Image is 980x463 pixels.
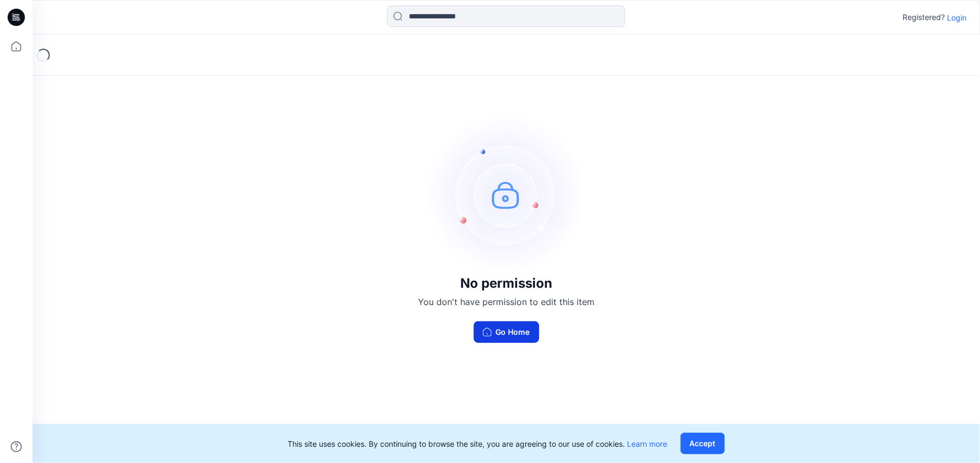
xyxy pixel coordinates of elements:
p: This site uses cookies. By continuing to browse the site, you are agreeing to our use of cookies. [288,438,668,449]
a: Learn more [628,439,668,448]
p: Registered? [903,11,945,24]
img: no-perm.svg [425,114,587,276]
p: Login [948,12,967,23]
h3: No permission [418,276,594,291]
p: You don't have permission to edit this item [418,295,594,308]
button: Go Home [474,321,539,343]
button: Accept [681,433,725,454]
